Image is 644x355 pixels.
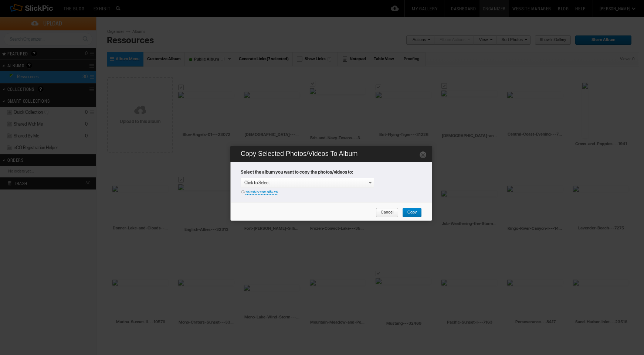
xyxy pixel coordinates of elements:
a: create new album [245,189,278,195]
strong: Select the album you want to copy the photos/videos to: [241,169,424,178]
h2: Copy Selected Photos/Videos To Album [241,145,424,162]
span: Click to Select [244,180,270,185]
a: Cancel [376,208,399,218]
i: Or [241,188,424,195]
span: Cancel [376,208,393,218]
a: Close [419,151,427,158]
span: Copy [402,208,417,218]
